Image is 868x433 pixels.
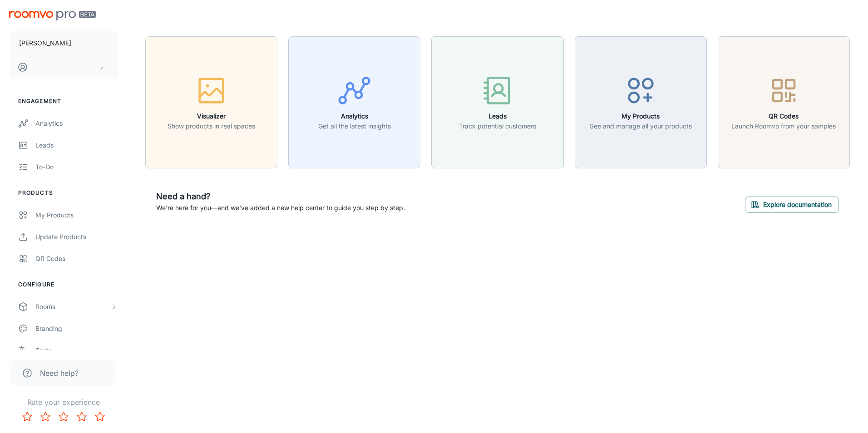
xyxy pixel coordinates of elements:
button: Explore documentation [745,197,839,213]
p: Show products in real spaces [168,121,255,131]
a: AnalyticsGet all the latest insights [288,97,420,106]
p: Track potential customers [459,121,536,131]
p: We're here for you—and we've added a new help center to guide you step by step. [156,203,405,213]
div: My Products [35,210,118,220]
p: [PERSON_NAME] [19,38,71,48]
h6: Need a hand? [156,190,405,203]
a: My ProductsSee and manage all your products [575,97,707,106]
button: QR CodesLaunch Roomvo from your samples [718,36,850,168]
a: Explore documentation [745,200,839,209]
div: Update Products [35,232,118,242]
button: My ProductsSee and manage all your products [575,36,707,168]
h6: QR Codes [731,111,836,121]
button: LeadsTrack potential customers [431,36,563,168]
a: LeadsTrack potential customers [431,97,563,106]
div: To-do [35,162,118,172]
p: Launch Roomvo from your samples [731,121,836,131]
h6: Analytics [318,111,391,121]
div: QR Codes [35,254,118,264]
div: Analytics [35,118,118,128]
div: Leads [35,140,118,150]
p: Get all the latest insights [318,121,391,131]
a: QR CodesLaunch Roomvo from your samples [718,97,850,106]
h6: Leads [459,111,536,121]
button: [PERSON_NAME] [9,31,118,55]
h6: Visualizer [168,111,255,121]
button: AnalyticsGet all the latest insights [288,36,420,168]
p: See and manage all your products [590,121,692,131]
img: Roomvo PRO Beta [9,11,96,20]
h6: My Products [590,111,692,121]
button: VisualizerShow products in real spaces [145,36,277,168]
